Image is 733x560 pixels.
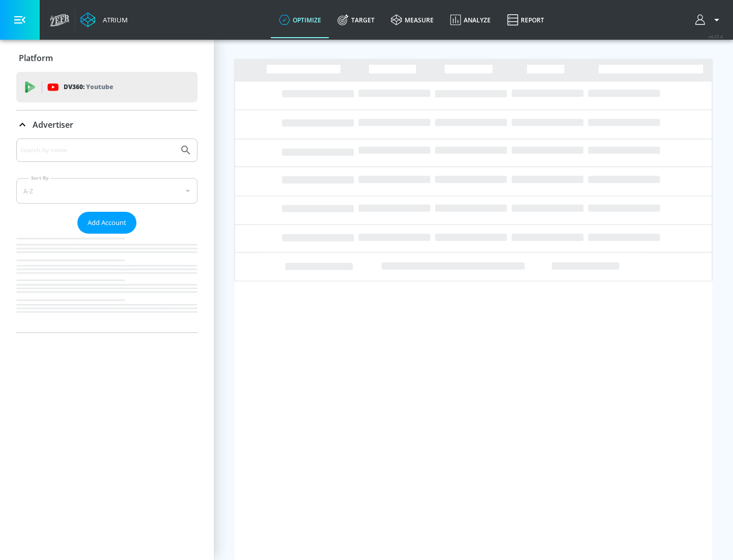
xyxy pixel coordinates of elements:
p: Platform [19,52,53,64]
div: A-Z [16,178,198,204]
a: Analyze [442,2,499,38]
a: Report [499,2,552,38]
a: Atrium [80,12,128,27]
a: Target [329,2,383,38]
a: optimize [271,2,329,38]
div: DV360: Youtube [16,72,198,102]
span: v 4.25.4 [709,34,723,39]
p: Youtube [86,81,113,92]
label: Sort By [29,175,51,181]
div: Advertiser [16,138,198,332]
p: Advertiser [33,119,73,130]
button: Add Account [77,212,136,234]
div: Platform [16,44,198,72]
span: Add Account [88,217,126,229]
nav: list of Advertiser [16,234,198,332]
div: Advertiser [16,110,198,139]
div: Atrium [99,15,128,24]
p: DV360: [64,81,113,93]
input: Search by name [20,144,175,157]
a: measure [383,2,442,38]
